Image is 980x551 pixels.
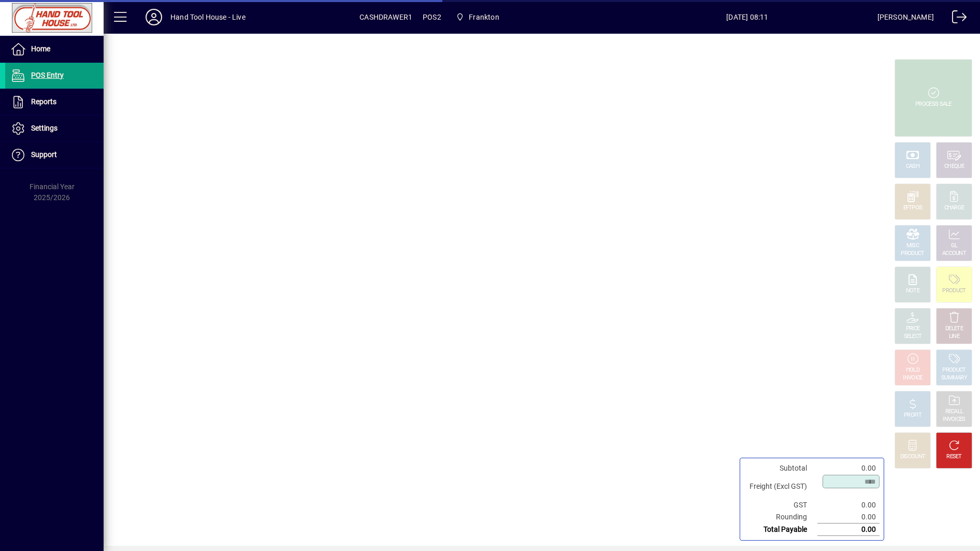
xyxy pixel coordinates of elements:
div: PROCESS SALE [915,101,952,108]
div: PRODUCT [942,366,965,374]
a: Settings [5,116,104,142]
td: Rounding [744,511,817,524]
div: PRODUCT [901,250,924,258]
span: CASHDRAWER1 [359,9,412,25]
div: PRODUCT [942,287,965,295]
div: CHARGE [944,204,964,212]
div: MISC [906,242,919,250]
span: Settings [31,124,57,132]
td: 0.00 [817,511,880,524]
div: CASH [906,163,919,171]
td: 0.00 [817,462,880,474]
div: DISCOUNT [900,453,925,461]
div: RECALL [945,408,963,416]
div: SELECT [904,333,922,341]
a: Support [5,142,104,168]
span: Frankton [452,8,503,26]
a: Home [5,36,104,62]
td: Subtotal [744,462,817,474]
div: CHEQUE [944,163,964,171]
span: Home [31,45,50,53]
div: PROFIT [904,412,921,419]
td: GST [744,499,817,511]
span: POS2 [423,9,441,25]
div: NOTE [906,287,919,295]
span: [DATE] 08:11 [617,9,877,25]
div: Hand Tool House - Live [170,9,246,25]
span: Reports [31,97,56,106]
div: GL [951,242,958,250]
td: 0.00 [817,524,880,536]
a: Reports [5,89,104,115]
div: INVOICE [903,374,922,382]
div: DELETE [945,325,963,333]
td: Total Payable [744,524,817,536]
td: Freight (Excl GST) [744,474,817,499]
div: LINE [949,333,959,341]
div: INVOICES [943,416,965,423]
div: EFTPOS [903,204,923,212]
span: Frankton [469,9,499,25]
span: Support [31,150,57,159]
div: ACCOUNT [942,250,966,258]
span: POS Entry [31,71,64,79]
td: 0.00 [817,499,880,511]
button: Profile [137,8,170,26]
div: RESET [946,453,962,461]
div: [PERSON_NAME] [877,9,934,25]
div: SUMMARY [941,374,967,382]
div: PRICE [906,325,920,333]
div: HOLD [906,366,919,374]
a: Logout [944,2,967,36]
